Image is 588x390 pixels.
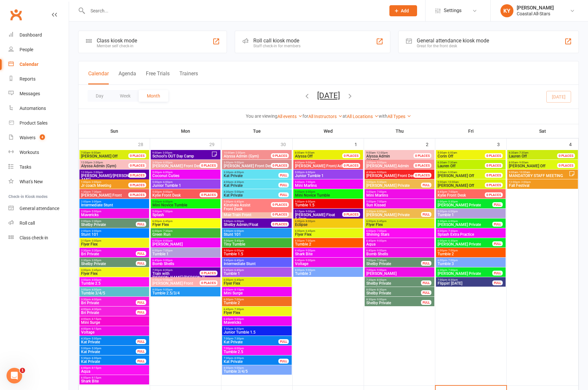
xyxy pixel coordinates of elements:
[295,230,362,232] span: 6:00pm
[343,113,347,119] strong: at
[492,222,503,227] div: FULL
[271,153,289,158] div: 0 PLACES
[81,161,136,164] span: 12:00pm
[509,174,569,178] span: MANDATORY STAFF MEETING
[278,173,289,178] div: FULL
[162,230,173,232] span: - 7:30pm
[81,173,134,182] span: [PERSON_NAME]/[PERSON_NAME]
[437,203,493,207] span: [PERSON_NAME] Private
[437,239,493,242] span: 6:00pm
[223,232,290,236] span: Stunt 101
[376,220,386,223] span: - 6:45pm
[437,230,504,232] span: 5:30pm
[417,44,489,48] div: Great for the front desk
[152,154,211,158] span: School's OUT Day Camp
[366,164,409,168] span: [PERSON_NAME] Admin
[20,368,25,373] span: 1
[518,171,530,174] span: - 10:00am
[81,183,111,188] span: Jr coach Meeting
[161,151,172,154] span: - 3:00pm
[128,163,146,168] div: 0 PLACES
[278,183,289,187] div: FULL
[128,192,146,197] div: 0 PLACES
[81,190,136,193] span: 1:30pm
[91,220,101,223] span: - 2:30pm
[234,151,245,154] span: - 2:00pm
[20,164,31,170] div: Tasks
[223,239,290,242] span: 5:00pm
[413,173,431,178] div: 0 PLACES
[447,161,457,164] span: - 7:30am
[366,154,390,158] span: Alyssa Admin
[295,161,350,164] span: 4:00pm
[88,90,112,102] button: Day
[223,161,279,164] span: 3:00pm
[152,151,211,154] span: 9:00am
[152,161,207,164] span: 3:00pm
[8,174,69,189] a: What's New
[366,171,421,174] span: 4:30pm
[152,184,219,187] span: Junior Tumble 1
[366,230,433,232] span: 6:00pm
[152,210,219,213] span: 5:00pm
[91,230,101,232] span: - 3:00pm
[271,202,289,207] div: 0 PLACES
[437,181,493,184] span: 9:00am
[366,223,433,227] span: Flyer Flex
[233,200,244,203] span: - 6:45pm
[81,200,148,203] span: 2:00pm
[81,232,148,236] span: Stunt 101
[447,200,458,203] span: - 5:30pm
[136,222,146,227] div: FULL
[387,114,411,119] a: All Types
[128,183,146,187] div: 0 PLACES
[517,11,554,17] div: Coastal All-Stars
[223,193,279,197] span: Kat Private
[146,70,170,84] button: Free Trials
[295,190,362,193] span: 5:00pm
[507,124,579,138] th: Sat
[295,203,362,207] span: Tumble 1.5
[90,151,101,154] span: - 8:00am
[438,164,455,168] span: Lauren Off
[295,181,362,184] span: 5:00pm
[224,154,259,158] span: Alyssa Admin (Gym)
[295,151,350,154] span: 8:00am
[447,220,458,223] span: - 6:00pm
[223,200,279,203] span: 5:00pm
[295,164,349,168] span: [PERSON_NAME] Front/Admin
[509,161,565,164] span: 8:00am
[20,179,43,184] div: What's New
[342,163,360,168] div: 0 PLACES
[342,212,360,217] div: 0 PLACES
[413,163,431,168] div: 0 PLACES
[91,210,101,213] span: - 5:00pm
[447,181,459,184] span: - 10:00am
[500,4,513,17] div: KY
[447,190,458,193] span: - 7:00pm
[295,171,362,174] span: 5:00pm
[162,190,173,193] span: - 8:00pm
[20,47,33,52] div: People
[8,86,69,101] a: Messages
[152,181,219,184] span: 5:00pm
[304,161,315,164] span: - 9:00pm
[520,181,531,184] span: - 2:00pm
[366,220,433,223] span: 6:00pm
[518,151,528,154] span: - 7:30am
[8,57,69,72] a: Calendar
[295,200,362,203] span: 5:00pm
[438,154,453,158] span: Corin Off
[366,173,416,178] span: [PERSON_NAME] Front Desk
[437,151,493,154] span: 5:00am
[223,181,279,184] span: 4:00pm
[437,213,504,217] span: Tumble 1
[271,163,289,168] div: 0 PLACES
[366,193,433,197] span: Mini Marlins
[20,32,42,37] div: Dashboard
[509,184,577,187] span: Fall Festival
[375,151,388,154] span: - 12:00pm
[366,200,433,203] span: 5:00pm
[8,7,24,23] a: Clubworx
[152,203,219,207] span: Mini Novice Tumble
